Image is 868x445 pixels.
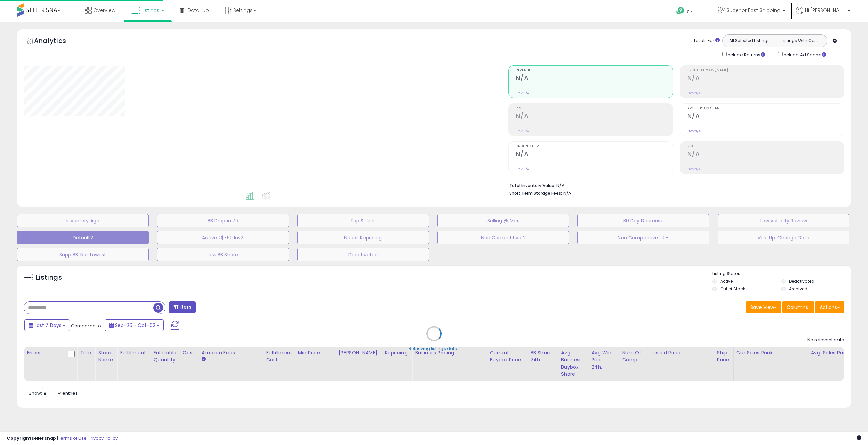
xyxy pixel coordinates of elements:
span: Listings [142,7,159,14]
span: Revenue [516,69,672,72]
button: Listings With Cost [774,36,825,45]
button: Needs Repricing [297,231,429,244]
button: Selling @ Max [437,214,569,227]
button: All Selected Listings [724,36,775,45]
span: N/A [563,190,571,197]
button: Default2 [17,231,149,244]
button: Non Competitive 2 [437,231,569,244]
span: DataHub [188,7,209,14]
span: Avg. Buybox Share [687,107,844,110]
span: Ordered Items [516,145,672,148]
span: Profit [516,107,672,110]
div: Include Returns [717,51,773,58]
span: Overview [93,7,115,14]
span: ROI [687,145,844,148]
button: Velo Up. Change Date [718,231,849,244]
button: Inventory Age [17,214,149,227]
h2: N/A [516,150,672,160]
h2: N/A [687,74,844,84]
span: Hi [PERSON_NAME] [805,7,846,14]
li: N/A [509,181,839,189]
h2: N/A [516,112,672,122]
small: Prev: N/A [687,167,701,171]
button: Supp BB. Not Lowest [17,248,149,261]
span: Help [685,9,694,15]
h2: N/A [687,150,844,160]
i: Get Help [676,7,685,15]
button: Non Competitive 90+ [577,231,709,244]
span: Superior Fast Shipping [727,7,781,14]
h2: N/A [516,74,672,84]
small: Prev: N/A [516,167,529,171]
div: Include Ad Spend [773,51,837,58]
small: Prev: N/A [687,91,701,95]
small: Prev: N/A [516,129,529,133]
button: Top Sellers [297,214,429,227]
button: 30 Day Decrease [577,214,709,227]
button: Low BB Share [157,248,289,261]
button: Active >$750 Inv2 [157,231,289,244]
button: BB Drop in 7d [157,214,289,227]
a: Hi [PERSON_NAME] [796,7,850,22]
button: Deactivated [297,248,429,261]
span: Profit [PERSON_NAME] [687,69,844,72]
b: Short Term Storage Fees: [509,190,562,196]
button: Low Velocity Review [718,214,849,227]
div: Totals For [693,38,720,44]
h5: Analytics [34,36,79,47]
b: Total Inventory Value: [509,183,555,188]
small: Prev: N/A [687,129,701,133]
div: Retrieving listings data.. [409,346,459,352]
a: Help [671,2,707,22]
h2: N/A [687,112,844,122]
small: Prev: N/A [516,91,529,95]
